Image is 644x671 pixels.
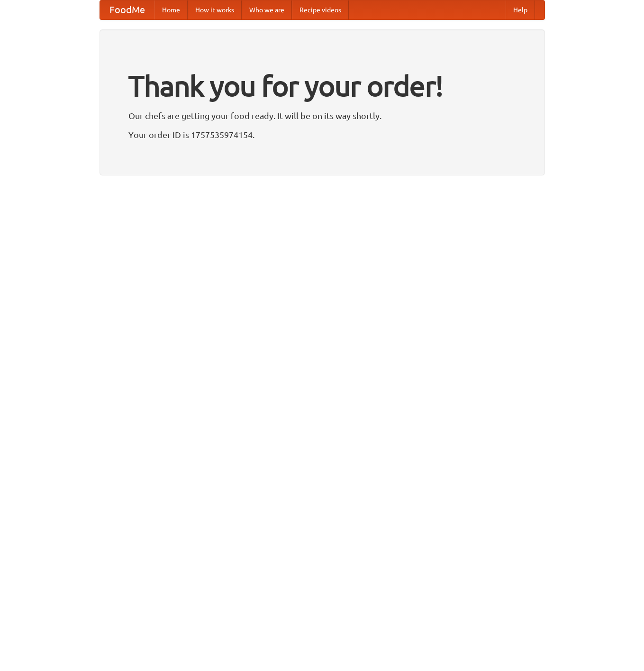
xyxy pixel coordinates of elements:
a: Recipe videos [292,0,349,19]
h1: Thank you for your order! [128,63,516,109]
a: Who we are [242,0,292,19]
a: Home [154,0,188,19]
p: Our chefs are getting your food ready. It will be on its way shortly. [128,109,516,123]
p: Your order ID is 1757535974154. [128,128,516,142]
a: Help [506,0,535,19]
a: FoodMe [100,0,154,19]
a: How it works [188,0,242,19]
